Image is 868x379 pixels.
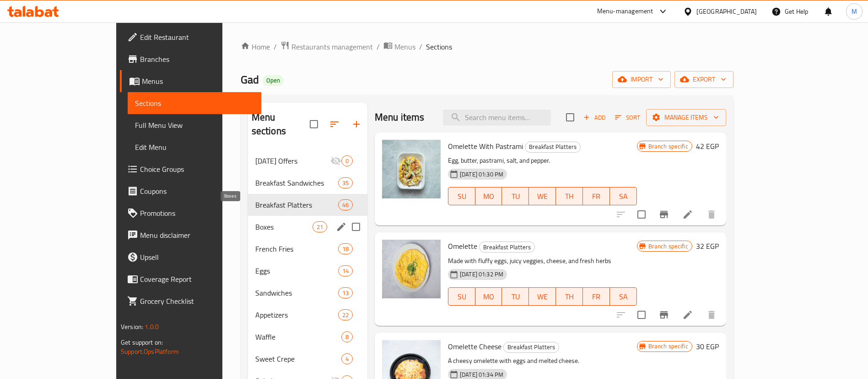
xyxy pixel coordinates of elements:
[448,187,475,205] button: SU
[339,267,352,275] span: 14
[120,48,261,70] a: Branches
[255,331,341,342] span: Waffle
[255,309,338,320] div: Appetizers
[145,321,159,333] span: 1.0.0
[610,287,637,306] button: SA
[248,326,367,348] div: Waffle8
[377,41,380,52] li: /
[323,113,345,135] span: Sort sections
[120,180,261,202] a: Coupons
[252,110,310,138] h2: Menu sections
[263,75,284,86] div: Open
[456,170,507,179] span: [DATE] 01:30 PM
[583,287,610,306] button: FR
[610,187,637,205] button: SA
[452,290,472,303] span: SU
[248,194,367,216] div: Breakfast Platters46
[529,187,556,205] button: WE
[475,187,502,205] button: MO
[140,230,254,241] span: Menu disclaimer
[696,6,757,16] div: [GEOGRAPHIC_DATA]
[479,190,499,203] span: MO
[614,290,633,303] span: SA
[120,26,261,48] a: Edit Restaurant
[504,342,559,352] span: Breakfast Platters
[255,243,338,254] div: French Fries
[313,223,327,231] span: 21
[120,290,261,312] a: Grocery Checklist
[587,190,606,203] span: FR
[852,6,857,16] span: M
[140,274,254,285] span: Coverage Report
[419,41,422,52] li: /
[653,112,719,123] span: Manage items
[696,240,719,253] h6: 32 EGP
[448,139,523,153] span: Omelette With Pastrami
[330,155,341,166] svg: Inactive section
[338,199,353,210] div: items
[612,71,671,88] button: import
[653,304,675,326] button: Branch-specific-item
[341,353,353,364] div: items
[426,41,452,52] span: Sections
[394,41,415,52] span: Menus
[620,74,663,85] span: import
[341,155,353,166] div: items
[383,41,415,53] a: Menus
[274,41,277,52] li: /
[140,164,254,175] span: Choice Groups
[255,177,338,188] span: Breakfast Sandwiches
[580,110,609,125] span: Add item
[128,136,261,158] a: Edit Menu
[338,287,353,298] div: items
[448,287,475,306] button: SU
[255,353,341,364] span: Sweet Crepe
[120,70,261,92] a: Menus
[248,216,367,238] div: Boxes21edit
[121,336,163,348] span: Get support on:
[448,255,637,267] p: Made with fluffy eggs, juicy veggies, cheese, and fresh herbs
[342,355,352,363] span: 4
[248,348,367,370] div: Sweet Crepe4
[525,142,580,152] span: Breakfast Platters
[338,309,353,320] div: items
[701,304,722,326] button: delete
[140,32,254,43] span: Edit Restaurant
[480,242,534,253] span: Breakfast Platters
[682,309,693,320] a: Edit menu item
[120,158,261,180] a: Choice Groups
[121,346,179,357] a: Support.OpsPlatform
[248,172,367,194] div: Breakfast Sandwiches35
[241,41,733,53] nav: breadcrumb
[645,142,692,151] span: Branch specific
[613,110,642,125] button: Sort
[452,190,472,203] span: SU
[556,287,583,306] button: TH
[338,265,353,276] div: items
[263,77,284,84] span: Open
[345,113,367,135] button: Add section
[506,290,525,303] span: TU
[580,110,609,125] button: Add
[583,187,610,205] button: FR
[587,290,606,303] span: FR
[334,220,348,234] button: edit
[696,340,719,353] h6: 30 EGP
[128,114,261,136] a: Full Menu View
[645,342,692,351] span: Branch specific
[140,296,254,307] span: Grocery Checklist
[456,270,507,279] span: [DATE] 01:32 PM
[128,92,261,114] a: Sections
[448,340,501,353] span: Omelette Cheese
[339,201,352,209] span: 46
[533,190,552,203] span: WE
[502,187,529,205] button: TU
[609,110,646,125] span: Sort items
[140,54,254,65] span: Branches
[140,208,254,219] span: Promotions
[255,265,338,276] span: Eggs
[248,282,367,304] div: Sandwiches13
